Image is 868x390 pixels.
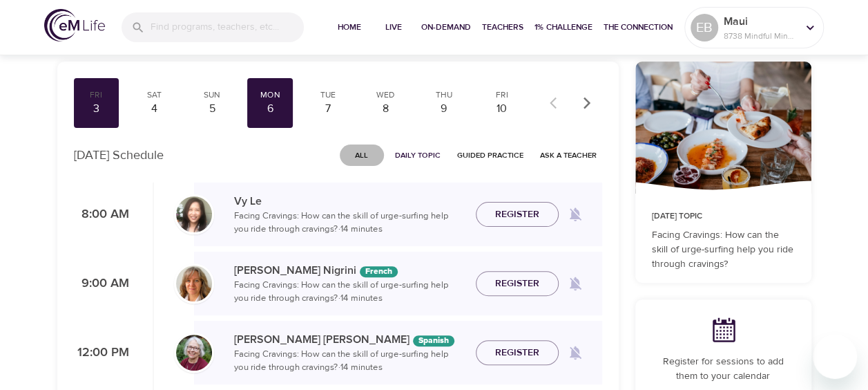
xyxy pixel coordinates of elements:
div: Thu [427,89,461,101]
div: Fri [485,89,519,101]
span: Register [495,344,539,362]
span: On-Demand [421,20,471,35]
p: [DATE] Topic [652,210,795,223]
p: Facing Cravings: How can the skill of urge-surfing help you ride through cravings? [652,228,795,272]
div: 8 [369,101,403,117]
span: 1% Challenge [534,20,592,35]
span: Register [495,275,539,292]
div: Fri [79,89,114,101]
span: Daily Topic [395,149,441,162]
p: 8738 Mindful Minutes [724,30,797,42]
p: [PERSON_NAME] [PERSON_NAME] [234,331,465,348]
button: Ask a Teacher [534,145,602,166]
img: Bernice_Moore_min.jpg [176,335,212,371]
div: French [360,266,398,277]
p: 12:00 PM [74,344,129,362]
div: 3 [79,101,114,117]
p: Maui [724,13,797,30]
div: 7 [311,101,345,117]
span: Ask a Teacher [540,149,597,162]
span: Teachers [482,20,523,35]
span: Register [495,206,539,223]
div: 4 [137,101,171,117]
div: 6 [253,101,287,117]
span: All [345,149,378,162]
p: [PERSON_NAME] Nigrini [234,262,465,279]
p: Register for sessions to add them to your calendar [652,355,795,384]
img: logo [44,9,105,41]
button: Register [476,202,559,228]
span: Home [333,20,366,35]
div: Spanish [413,335,454,346]
iframe: Button to launch messaging window [813,335,857,379]
span: The Connection [604,20,673,35]
span: Remind me when a class goes live every Monday at 8:00 AM [559,198,592,231]
div: EB [691,14,718,41]
img: MelissaNigiri.jpg [176,266,212,301]
span: Remind me when a class goes live every Monday at 12:00 PM [559,336,592,369]
img: vy-profile-good-3.jpg [176,196,212,232]
button: Register [476,271,559,297]
div: 9 [427,101,461,117]
div: Mon [253,89,287,101]
button: Guided Practice [452,145,529,166]
p: Facing Cravings: How can the skill of urge-surfing help you ride through cravings? · 14 minutes [234,348,465,375]
div: Tue [311,89,345,101]
div: Wed [369,89,403,101]
div: 5 [195,101,229,117]
p: Facing Cravings: How can the skill of urge-surfing help you ride through cravings? · 14 minutes [234,210,465,236]
button: Register [476,340,559,366]
p: [DATE] Schedule [74,146,164,165]
input: Find programs, teachers, etc... [151,12,304,42]
button: All [340,145,384,166]
p: 9:00 AM [74,275,129,293]
span: Remind me when a class goes live every Monday at 9:00 AM [559,267,592,300]
span: Live [377,20,410,35]
button: Daily Topic [389,145,446,166]
p: Facing Cravings: How can the skill of urge-surfing help you ride through cravings? · 14 minutes [234,279,465,306]
div: Sun [195,89,229,101]
div: 10 [485,101,519,117]
p: Vy Le [234,193,465,210]
span: Guided Practice [457,149,523,162]
p: 8:00 AM [74,205,129,224]
div: Sat [137,89,171,101]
